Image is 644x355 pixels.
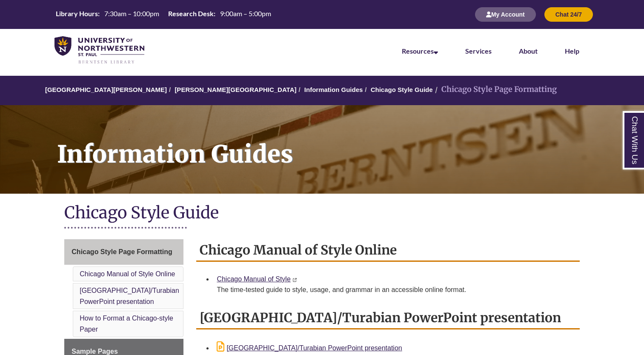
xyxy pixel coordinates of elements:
[175,86,296,93] a: [PERSON_NAME][GEOGRAPHIC_DATA]
[54,36,144,65] img: UNWSP Library Logo
[80,270,175,278] a: Chicago Manual of Style Online
[48,105,644,183] h1: Information Guides
[196,307,579,329] h2: [GEOGRAPHIC_DATA]/Turabian PowerPoint presentation
[220,9,271,17] span: 9:00am – 5:00pm
[104,9,159,17] span: 7:30am – 10:00pm
[565,47,579,55] a: Help
[72,348,118,355] span: Sample Pages
[64,239,183,265] a: Chicago Style Page Formatting
[519,47,538,55] a: About
[544,11,593,18] a: Chat 24/7
[292,278,297,282] i: This link opens in a new window
[80,287,179,305] a: [GEOGRAPHIC_DATA]/Turabian PowerPoint presentation
[196,239,579,262] h2: Chicago Manual of Style Online
[475,11,536,18] a: My Account
[433,83,557,96] li: Chicago Style Page Formatting
[52,9,101,18] th: Library Hours:
[217,275,290,283] a: Chicago Manual of Style
[45,86,167,93] a: [GEOGRAPHIC_DATA][PERSON_NAME]
[402,47,438,55] a: Resources
[52,9,275,20] table: Hours Today
[217,285,572,295] div: The time-tested guide to style, usage, and grammar in an accessible online format.
[72,248,172,255] span: Chicago Style Page Formatting
[64,202,579,225] h1: Chicago Style Guide
[544,7,593,22] button: Chat 24/7
[165,9,217,18] th: Research Desk:
[371,86,433,93] a: Chicago Style Guide
[217,344,402,352] a: [GEOGRAPHIC_DATA]/Turabian PowerPoint presentation
[304,86,363,93] a: Information Guides
[52,9,275,20] a: Hours Today
[475,7,536,22] button: My Account
[465,47,492,55] a: Services
[80,315,173,333] a: How to Format a Chicago-style Paper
